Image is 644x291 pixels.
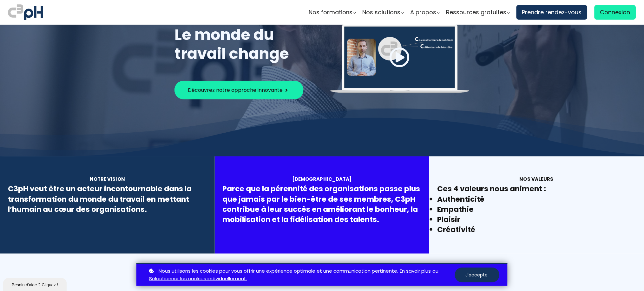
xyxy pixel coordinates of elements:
[522,8,582,17] span: Prendre rendez-vous
[8,175,207,183] div: Notre vision
[8,3,43,22] img: logo C3PH
[188,86,283,94] span: Découvrez notre approche innovante
[174,24,289,64] span: Le monde du travail change
[8,184,207,214] div: C3pH veut être un acteur incontournable dans la transformation du monde du travail en mettant l’h...
[437,214,636,225] li: Plaisir
[148,267,455,283] p: ou .
[437,194,636,204] li: Authenticité
[149,275,247,283] a: Sélectionner les cookies individuellement.
[223,184,422,225] div: Parce que la pérennité des organisations passe plus que jamais par le bien-être de ses membres, C...
[437,184,636,194] div: Ces 4 valeurs nous animent :
[3,277,68,291] iframe: chat widget
[223,175,422,183] div: [DEMOGRAPHIC_DATA]
[437,204,636,214] li: Empathie
[363,8,401,17] span: Nos solutions
[174,81,304,99] button: Découvrez notre approche innovante
[437,225,636,235] li: Créativité
[600,8,630,17] span: Connexion
[446,8,507,17] span: Ressources gratuites
[309,8,353,17] span: Nos formations
[411,8,437,17] span: A propos
[159,267,398,275] span: Nous utilisons les cookies pour vous offrir une expérience optimale et une communication pertinente.
[516,5,588,20] a: Prendre rendez-vous
[595,5,636,20] a: Connexion
[437,175,636,183] div: Nos valeurs
[400,267,431,275] a: En savoir plus
[455,268,500,282] button: J'accepte.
